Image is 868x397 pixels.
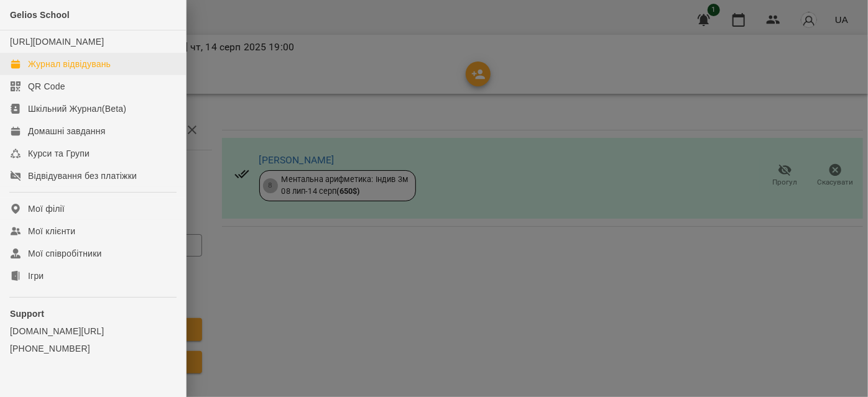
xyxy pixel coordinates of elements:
span: Gelios School [10,10,70,20]
p: Support [10,308,176,320]
div: Домашні завдання [28,125,105,137]
a: [DOMAIN_NAME][URL] [10,325,176,337]
a: [URL][DOMAIN_NAME] [10,37,104,47]
div: Шкільний Журнал(Beta) [28,103,126,115]
div: Мої співробітники [28,247,102,260]
div: Журнал відвідувань [28,58,111,70]
div: Мої філії [28,203,65,215]
div: QR Code [28,80,65,93]
div: Відвідування без платіжки [28,170,137,182]
a: [PHONE_NUMBER] [10,342,176,355]
div: Ігри [28,270,44,282]
div: Курси та Групи [28,147,90,160]
div: Мої клієнти [28,225,75,237]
